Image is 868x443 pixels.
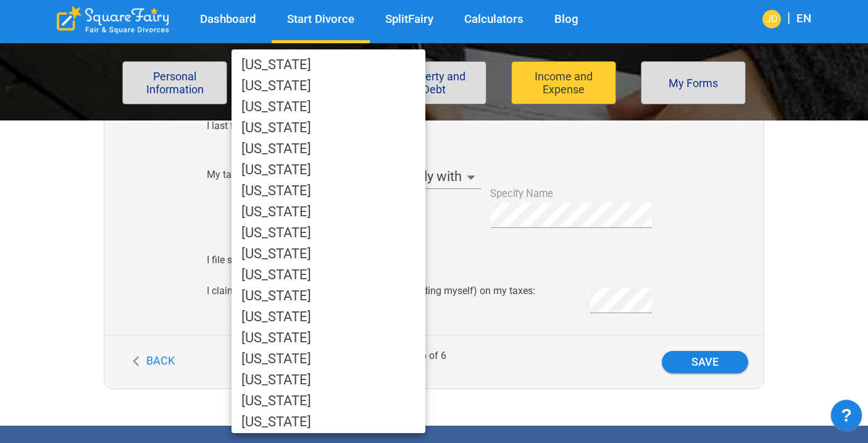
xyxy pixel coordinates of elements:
li: [US_STATE] [232,222,425,243]
li: [US_STATE] [232,327,425,348]
li: [US_STATE] [232,285,425,306]
li: [US_STATE] [232,264,425,285]
li: [US_STATE] [232,75,425,96]
li: [US_STATE] [232,369,425,390]
li: [US_STATE] [232,159,425,180]
li: [US_STATE] [232,411,425,432]
li: [US_STATE] [232,180,425,201]
li: [US_STATE] [232,306,425,327]
li: [US_STATE] [232,390,425,411]
li: [US_STATE] [232,348,425,369]
li: [US_STATE] [232,96,425,117]
li: [US_STATE] [232,138,425,159]
li: [US_STATE] [232,201,425,222]
iframe: JSD widget [825,394,868,443]
li: [US_STATE] [232,117,425,138]
li: [US_STATE] [232,54,425,75]
li: [US_STATE] [232,243,425,264]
